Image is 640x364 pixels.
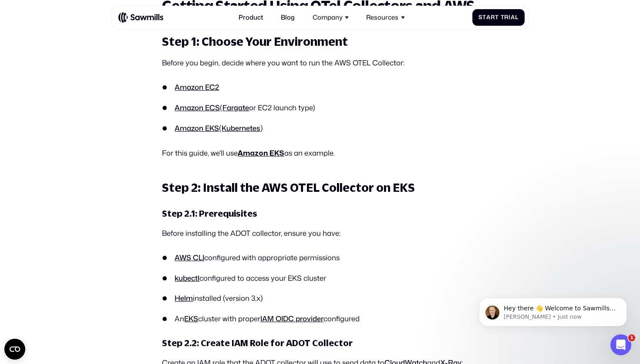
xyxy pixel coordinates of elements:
[495,14,499,20] span: t
[175,82,219,92] a: Amazon EC2
[486,14,491,20] span: a
[276,9,300,26] a: Blog
[162,252,478,263] li: configured with appropriate permissions
[222,102,249,112] a: Fargate
[504,14,509,20] span: r
[162,56,478,69] p: Before you begin, decide where you want to run the AWS OTEL Collector:
[628,334,635,341] span: 1
[175,293,193,303] a: Helm
[234,9,268,26] a: Product
[175,123,219,133] a: Amazon EKS
[184,313,198,323] a: EKS
[4,339,25,360] button: Open CMP widget
[175,273,199,283] a: kubectl
[162,180,478,195] h3: Step 2: Install the AWS OTEL Collector on EKS
[162,337,478,349] h4: Step 2.2: Create IAM Role for ADOT Collector
[162,313,478,324] li: An cluster with proper configured
[361,9,409,26] div: Resources
[175,252,204,262] a: AWS CLI
[478,14,482,20] span: S
[511,14,515,20] span: a
[482,14,486,20] span: t
[472,9,525,25] a: StartTrial
[238,148,284,158] a: Amazon EKS
[162,293,478,304] li: installed (version 3.x)
[308,9,354,26] div: Company
[162,146,478,160] p: For this guide, we'll use as an example.
[162,208,478,219] h4: Step 2.1: Prerequisites
[238,150,284,157] strong: Amazon EKS
[175,102,220,112] a: Amazon ECS
[610,334,631,355] iframe: Intercom live chat
[162,123,478,134] li: ( )
[313,14,343,21] div: Company
[509,14,511,20] span: i
[501,14,505,20] span: T
[162,227,478,240] p: Before installing the ADOT collector, ensure you have:
[162,34,478,49] h3: Step 1: Choose Your Environment
[38,25,150,75] span: Hey there 👋 Welcome to Sawmills. The smart telemetry management platform that solves cost, qualit...
[491,14,495,20] span: r
[366,14,398,21] div: Resources
[38,34,150,41] p: Message from Winston, sent Just now
[222,123,260,133] a: Kubernetes
[515,14,519,20] span: l
[162,273,478,284] li: configured to access your EKS cluster
[162,102,478,113] li: ( or EC2 launch type)
[260,313,323,323] a: IAM OIDC provider
[466,279,640,340] iframe: Intercom notifications message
